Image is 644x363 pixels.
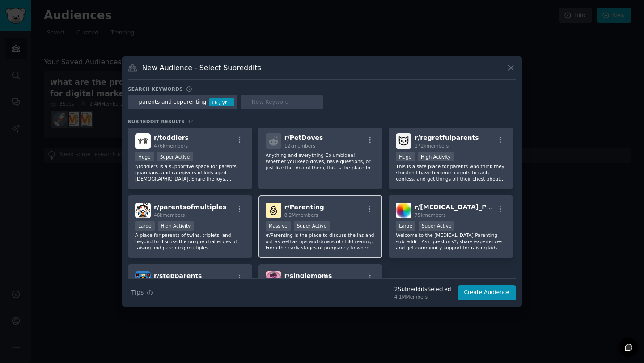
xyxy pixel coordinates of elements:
[415,134,479,141] span: r/ regretfulparents
[284,212,318,218] span: 8.2M members
[142,63,261,72] h3: New Audience - Select Subreddits
[128,86,183,92] h3: Search keywords
[266,152,376,171] p: Anything and everything Columbidae! Whether you keep doves, have questions, or just like the idea...
[419,221,455,231] div: Super Active
[135,203,151,218] img: parentsofmultiples
[266,221,291,231] div: Massive
[266,203,281,218] img: Parenting
[158,221,194,231] div: High Activity
[154,134,189,141] span: r/ toddlers
[157,152,193,161] div: Super Active
[139,98,207,106] div: parents and coparenting
[128,285,156,300] button: Tips
[396,163,506,182] p: This is a safe place for parents who think they shouldn't have become parents to rant, confess, a...
[396,221,415,231] div: Large
[131,288,144,297] span: Tips
[396,152,415,161] div: Huge
[396,203,411,218] img: Autism_Parenting
[135,232,245,251] p: A place for parents of twins, triplets, and beyond to discuss the unique challenges of raising an...
[394,294,451,300] div: 4.1M Members
[284,272,332,279] span: r/ singlemoms
[135,221,155,231] div: Large
[415,212,445,218] span: 75k members
[154,203,226,211] span: r/ parentsofmultiples
[135,133,151,149] img: toddlers
[252,98,320,106] input: New Keyword
[396,232,506,251] p: Welcome to the [MEDICAL_DATA] Parenting subreddit! Ask questions*, share experiences and get comm...
[284,134,323,141] span: r/ PetDoves
[266,271,281,287] img: singlemoms
[135,271,151,287] img: stepparents
[284,143,315,148] span: 12k members
[128,118,185,125] span: Subreddit Results
[458,285,517,300] button: Create Audience
[396,133,411,149] img: regretfulparents
[284,203,324,211] span: r/ Parenting
[209,98,234,106] div: 3.6 / yr
[418,152,454,161] div: High Activity
[294,221,330,231] div: Super Active
[266,232,376,251] p: /r/Parenting is the place to discuss the ins and out as well as ups and downs of child-rearing. F...
[135,152,154,161] div: Huge
[394,286,451,294] div: 2 Subreddit s Selected
[135,163,245,182] p: r/toddlers is a supportive space for parents, guardians, and caregivers of kids aged [DEMOGRAPHIC...
[154,143,188,148] span: 476k members
[415,143,449,148] span: 172k members
[415,203,516,211] span: r/ [MEDICAL_DATA]_Parenting
[154,212,185,218] span: 46k members
[154,272,202,279] span: r/ stepparents
[188,119,194,124] span: 14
